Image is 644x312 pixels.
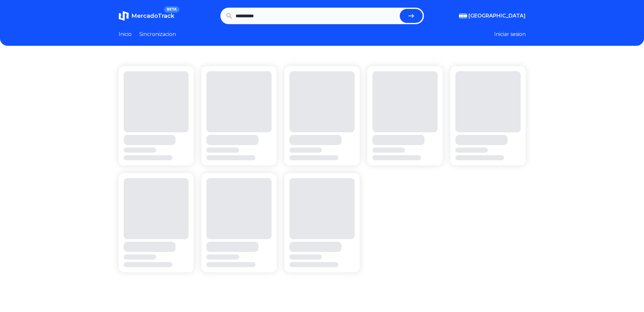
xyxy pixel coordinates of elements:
span: MercadoTrack [131,12,174,19]
button: [GEOGRAPHIC_DATA] [459,12,526,20]
span: BETA [164,6,179,13]
img: Argentina [459,13,467,18]
a: Sincronizacion [139,31,176,38]
a: Inicio [119,31,132,38]
span: [GEOGRAPHIC_DATA] [468,12,526,20]
button: Iniciar sesion [494,31,526,38]
a: MercadoTrackBETA [119,11,174,21]
img: MercadoTrack [119,11,129,21]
